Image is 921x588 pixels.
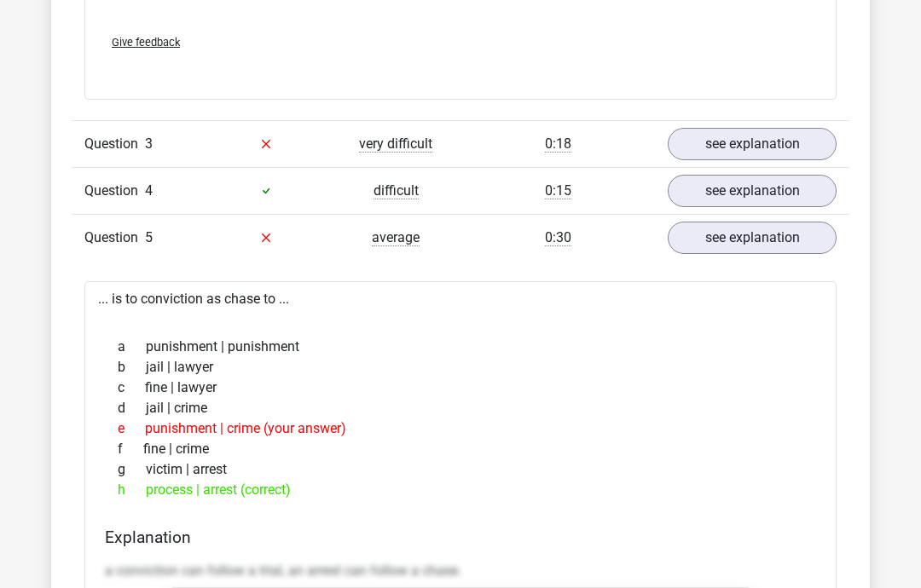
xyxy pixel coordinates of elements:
a: see explanation [668,128,837,160]
a: see explanation [668,175,837,207]
span: Question [84,228,145,248]
span: g [118,459,146,480]
div: fine | crime [105,439,816,459]
span: b [118,357,146,378]
span: Give feedback [112,36,180,49]
span: f [118,439,143,459]
div: jail | crime [105,398,816,418]
div: punishment | punishment [105,337,816,357]
span: 3 [145,135,153,152]
span: Question [84,134,145,154]
span: average [372,229,420,246]
span: a [118,337,146,357]
span: h [118,480,146,500]
p: a conviction can follow a trial, an arrest can follow a chase. [105,561,816,581]
span: e [118,418,145,439]
div: punishment | crime (your answer) [105,418,816,439]
span: 5 [145,229,153,245]
span: very difficult [359,135,432,153]
h4: Explanation [105,527,816,547]
div: fine | lawyer [105,378,816,398]
a: see explanation [668,222,837,254]
span: difficult [374,182,419,199]
span: c [118,378,145,398]
div: victim | arrest [105,459,816,480]
span: 0:15 [545,182,571,199]
span: 0:18 [545,135,571,153]
span: d [118,398,146,418]
span: 0:30 [545,229,571,246]
span: 4 [145,182,153,199]
div: jail | lawyer [105,357,816,378]
span: Question [84,181,145,201]
div: process | arrest (correct) [105,480,816,500]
